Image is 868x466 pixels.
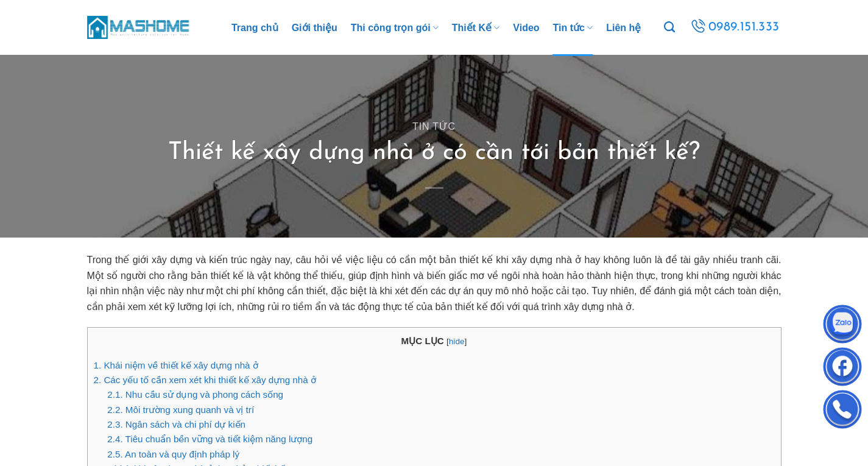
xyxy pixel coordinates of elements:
a: 2.5. An toàn và quy định pháp lý [107,449,239,459]
span: 0989.151.333 [708,17,780,38]
a: 2. Các yếu tố cần xem xét khi thiết kế xây dựng nhà ở [94,375,316,385]
img: Zalo [824,308,861,344]
a: hide [449,337,465,346]
a: 2.4. Tiêu chuẩn bền vững và tiết kiệm năng lượng [107,434,312,444]
a: 2.3. Ngân sách và chi phí dự kiến [107,419,245,429]
p: MỤC LỤC [94,334,775,348]
a: 2.1. Nhu cầu sử dụng và phong cách sống [107,389,283,400]
a: Tìm kiếm [664,15,675,40]
a: 1. Khái niệm về thiết kế xây dựng nhà ở [94,360,258,370]
a: 2.2. Môi trường xung quanh và vị trí [107,404,254,415]
h1: Thiết kế xây dựng nhà ở có cần tới bản thiết kế? [168,137,700,169]
a: 0989.151.333 [688,16,782,38]
span: [ [446,337,449,346]
img: Phone [824,393,861,429]
span: ] [465,337,467,346]
img: Facebook [824,350,861,387]
img: MasHome – Tổng Thầu Thiết Kế Và Xây Nhà Trọn Gói [87,14,191,40]
span: Trong thế giới xây dựng và kiến trúc ngày nay, câu hỏi về việc liệu có cần một bản thiết kế khi x... [87,255,782,312]
a: Tin tức [412,121,456,132]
